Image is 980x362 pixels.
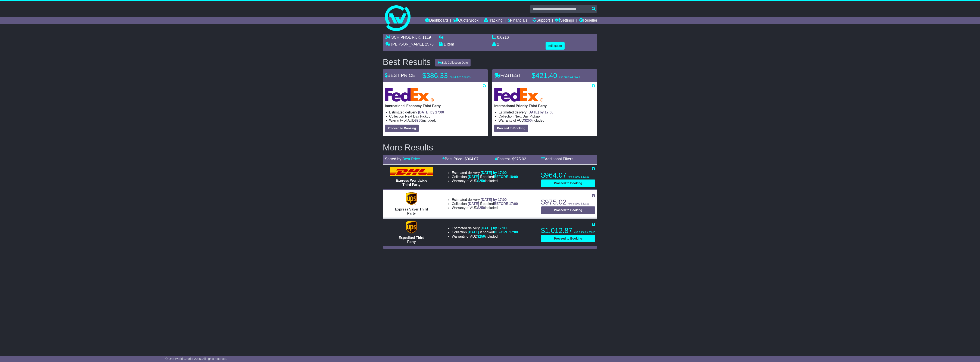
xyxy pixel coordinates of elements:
[568,175,589,178] span: exc duties & taxes
[462,157,478,161] span: - $
[510,157,526,161] span: - $
[416,119,422,122] span: 250
[452,179,518,183] li: Warranty of AUD included.
[494,88,543,102] img: FedEx Express: International Priority Third Party
[524,119,532,122] span: $
[484,17,503,24] a: Tracking
[579,17,597,24] a: Reseller
[425,17,448,24] a: Dashboard
[385,157,401,161] span: Sorted by
[444,42,446,46] span: 1
[383,143,597,152] h2: More Results
[452,202,518,206] li: Collection
[515,115,540,118] span: Next Day Pickup
[479,235,485,238] span: 250
[452,175,518,179] li: Collection
[546,42,565,50] button: Edit quote
[385,88,434,102] img: FedEx Express: International Economy Third Party
[541,206,595,214] button: Proceed to Booking
[494,104,595,108] p: International Priority Third Party
[541,235,595,242] button: Proceed to Booking
[452,230,518,234] li: Collection
[385,104,486,108] p: International Economy Third Party
[497,42,499,46] span: 2
[468,230,479,234] span: [DATE]
[514,157,526,161] span: 975.02
[477,235,485,238] span: $
[494,125,528,132] button: Proceed to Booking
[423,42,434,46] span: , 2578
[541,226,595,235] p: $1,012.87
[499,118,595,122] li: Warranty of AUD included.
[453,17,478,24] a: Quote/Book
[420,35,431,40] span: , 1119
[389,114,486,118] li: Collection
[395,207,428,215] span: Express Saver Third Party
[468,230,518,234] span: if booked
[481,226,507,230] span: [DATE] by 17:00
[385,125,419,132] button: Proceed to Booking
[381,57,433,67] div: Best Results
[533,17,550,24] a: Support
[541,198,595,206] p: $975.02
[415,119,422,122] span: $
[452,198,518,202] li: Estimated delivery
[574,231,595,234] span: exc duties & taxes
[509,175,518,179] span: 18:00
[508,17,527,24] a: Financials
[509,230,518,234] span: 17:00
[389,110,486,114] li: Estimated delivery
[435,59,471,66] button: Edit Collection Date
[494,202,508,206] span: BEFORE
[402,157,420,161] a: Best Price
[494,230,508,234] span: BEFORE
[406,221,417,234] img: UPS (new): Expedited Third Party
[450,76,470,79] span: exc duties & taxes
[468,202,479,206] span: [DATE]
[499,114,595,118] li: Collection
[477,206,485,210] span: $
[165,357,227,361] span: © One World Courier 2025. All rights reserved.
[468,175,518,179] span: if booked
[390,167,433,176] img: DHL: Express Worldwide Third Party
[494,73,521,78] span: FASTEST
[541,171,595,180] p: $964.07
[477,179,485,183] span: $
[447,42,454,46] span: item
[452,206,518,210] li: Warranty of AUD included.
[494,175,508,179] span: BEFORE
[385,73,415,78] span: BEST PRICE
[391,42,423,46] span: [PERSON_NAME]
[541,157,573,161] a: Additional Filters
[452,171,518,175] li: Estimated delivery
[399,236,424,244] span: Expedited Third Party
[468,175,479,179] span: [DATE]
[481,171,507,175] span: [DATE] by 17:00
[555,17,574,24] a: Settings
[452,234,518,238] li: Warranty of AUD included.
[479,206,485,210] span: 250
[467,157,478,161] span: 964.07
[497,35,509,40] span: 0.0216
[568,202,589,205] span: exc duties & taxes
[481,198,507,202] span: [DATE] by 17:00
[405,115,430,118] span: Next Day Pickup
[479,179,485,183] span: 250
[541,180,595,187] button: Proceed to Booking
[527,110,553,114] span: [DATE] by 17:00
[396,179,427,186] span: Express Worldwide Third Party
[526,119,532,122] span: 250
[499,110,595,114] li: Estimated delivery
[532,71,585,80] p: $421.40
[422,71,476,80] p: $386.33
[559,76,580,79] span: exc duties & taxes
[442,157,478,161] a: Best Price- $964.07
[391,35,420,40] span: SCHIPHOL RIJK
[418,110,444,114] span: [DATE] by 17:00
[509,202,518,206] span: 17:00
[495,157,526,161] a: Fastest- $975.02
[468,202,518,206] span: if booked
[406,192,417,205] img: UPS (new): Express Saver Third Party
[389,118,486,122] li: Warranty of AUD included.
[452,226,518,230] li: Estimated delivery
